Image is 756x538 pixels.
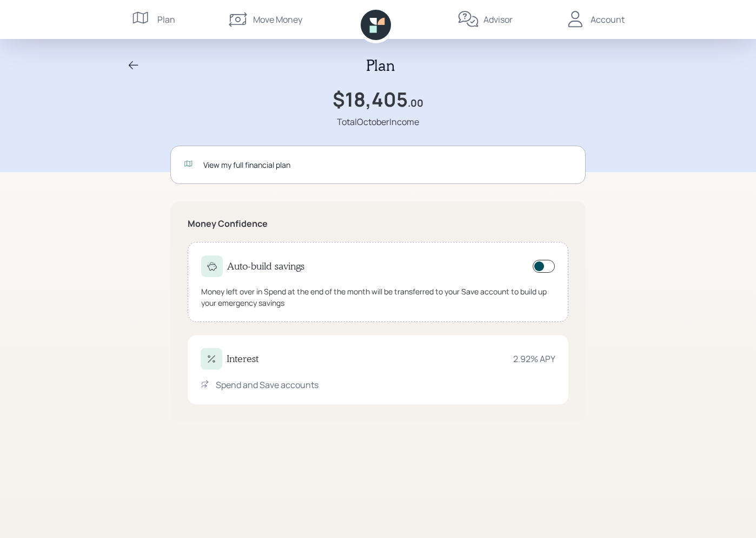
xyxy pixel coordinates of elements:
[157,13,175,26] div: Plan
[253,13,302,26] div: Move Money
[366,56,395,75] h2: Plan
[591,13,625,26] div: Account
[408,97,423,109] h4: .00
[227,353,258,365] h4: Interest
[483,13,513,26] div: Advisor
[188,219,568,229] h5: Money Confidence
[203,159,572,170] div: View my full financial plan
[216,378,319,391] div: Spend and Save accounts
[337,115,419,128] div: Total October Income
[333,88,408,111] h1: $18,405
[227,260,304,272] h4: Auto-build savings
[201,286,555,309] div: Money left over in Spend at the end of the month will be transferred to your Save account to buil...
[513,352,555,365] div: 2.92 % APY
